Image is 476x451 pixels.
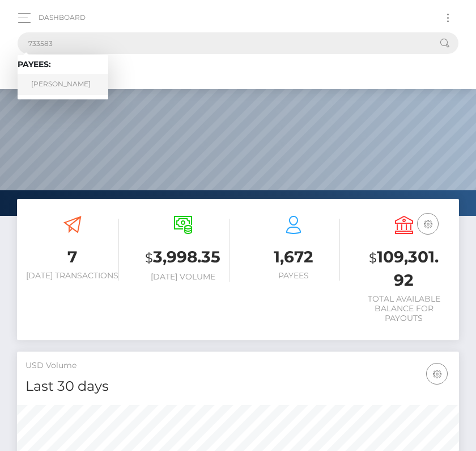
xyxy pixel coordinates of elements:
[136,246,229,269] h3: 3,998.35
[437,10,458,26] button: Toggle navigation
[246,271,340,281] h6: Payees
[18,74,108,95] a: [PERSON_NAME]
[357,294,450,323] h6: Total Available Balance for Payouts
[25,360,450,371] h5: USD Volume
[136,272,229,282] h6: [DATE] Volume
[357,246,450,291] h3: 109,301.92
[246,246,340,268] h3: 1,672
[145,250,153,266] small: $
[25,377,450,396] h4: Last 30 days
[18,60,108,69] h6: Payees:
[25,271,119,281] h6: [DATE] Transactions
[39,6,86,30] a: Dashboard
[369,250,377,266] small: $
[25,246,119,268] h3: 7
[18,32,429,54] input: Search...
